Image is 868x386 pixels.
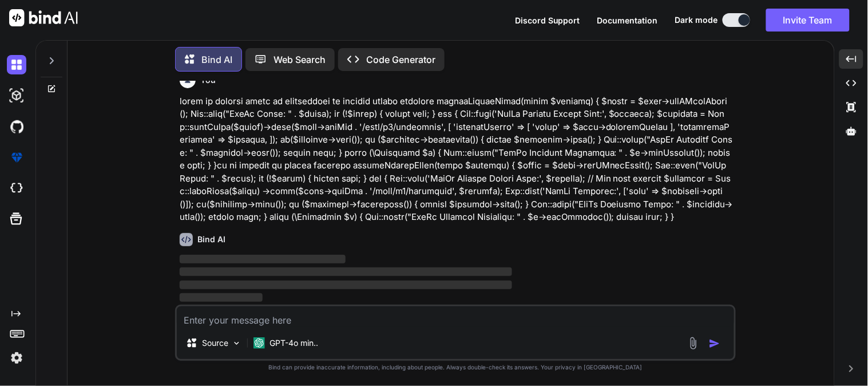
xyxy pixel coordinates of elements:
[269,337,318,349] p: GPT-4o min..
[253,337,265,349] img: GPT-4o mini
[7,86,26,105] img: darkAi-studio
[175,363,736,372] p: Bind can provide inaccurate information, including about people. Always double-check its answers....
[597,14,658,26] button: Documentation
[180,255,346,263] span: ‌
[180,95,734,224] p: lorem ip dolorsi ametc ad elitseddoei te incidid utlabo etdolore magnaaLiquaeNimad(minim $veniamq...
[597,15,658,25] span: Documentation
[9,9,78,26] img: Bind AI
[202,337,228,349] p: Source
[232,338,241,348] img: Pick Models
[180,293,263,302] span: ‌
[709,338,720,349] img: icon
[687,337,700,350] img: attachment
[766,9,850,31] button: Invite Team
[7,117,26,136] img: githubDark
[366,53,435,66] p: Code Generator
[7,148,26,167] img: premium
[201,53,232,66] p: Bind AI
[180,281,512,289] span: ‌
[515,14,580,26] button: Discord Support
[7,348,26,368] img: settings
[180,267,512,276] span: ‌
[274,53,326,66] p: Web Search
[7,179,26,198] img: cloudideIcon
[197,234,225,245] h6: Bind AI
[7,55,26,74] img: darkChat
[515,15,580,25] span: Discord Support
[675,14,718,26] span: Dark mode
